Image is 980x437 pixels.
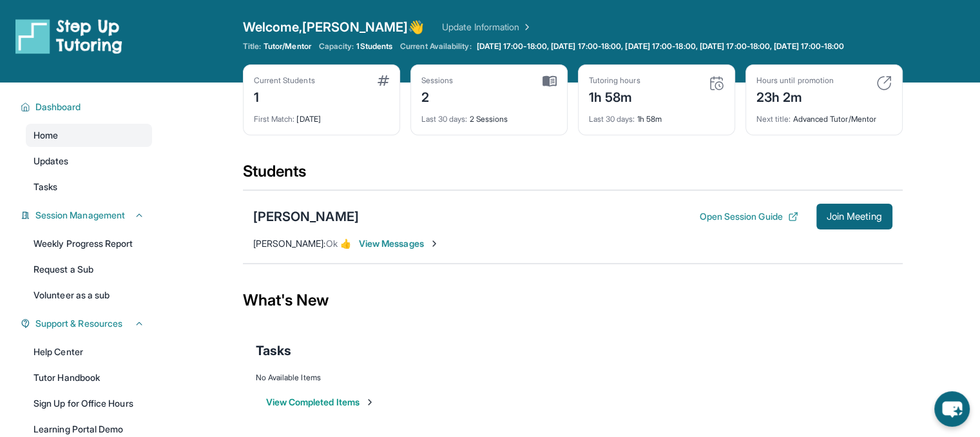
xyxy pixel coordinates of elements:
[421,86,454,106] div: 2
[35,101,81,113] span: Dashboard
[421,106,557,124] div: 2 Sessions
[35,317,122,330] span: Support & Resources
[256,342,291,360] span: Tasks
[442,21,532,34] a: Update Information
[474,41,847,52] a: [DATE] 17:00-18:00, [DATE] 17:00-18:00, [DATE] 17:00-18:00, [DATE] 17:00-18:00, [DATE] 17:00-18:00
[243,18,425,36] span: Welcome, [PERSON_NAME] 👋
[26,392,152,415] a: Sign Up for Office Hours
[543,75,557,87] img: card
[26,175,152,199] a: Tasks
[254,86,315,106] div: 1
[253,238,326,249] span: [PERSON_NAME] :
[756,86,834,106] div: 23h 2m
[243,272,903,329] div: What's New
[254,106,389,124] div: [DATE]
[934,391,970,427] button: chat-button
[589,114,635,124] span: Last 30 days :
[26,124,152,147] a: Home
[816,204,892,229] button: Join Meeting
[34,180,57,193] span: Tasks
[356,41,392,52] span: 1 Students
[34,155,69,168] span: Updates
[429,238,439,249] img: Chevron-Right
[400,41,471,52] span: Current Availability:
[26,232,152,255] a: Weekly Progress Report
[477,41,845,52] span: [DATE] 17:00-18:00, [DATE] 17:00-18:00, [DATE] 17:00-18:00, [DATE] 17:00-18:00, [DATE] 17:00-18:00
[26,284,152,307] a: Volunteer as a sub
[756,114,791,124] span: Next title :
[256,373,890,383] div: No Available Items
[827,213,882,220] span: Join Meeting
[421,114,468,124] span: Last 30 days :
[266,396,375,409] button: View Completed Items
[319,41,354,52] span: Capacity:
[34,129,58,142] span: Home
[243,161,903,189] div: Students
[709,75,724,91] img: card
[26,340,152,364] a: Help Center
[26,150,152,173] a: Updates
[243,41,261,52] span: Title:
[699,210,798,223] button: Open Session Guide
[253,208,359,226] div: [PERSON_NAME]
[30,317,144,330] button: Support & Resources
[876,75,892,91] img: card
[26,366,152,389] a: Tutor Handbook
[30,209,144,222] button: Session Management
[589,106,724,124] div: 1h 58m
[359,237,439,250] span: View Messages
[421,75,454,86] div: Sessions
[30,101,144,113] button: Dashboard
[35,209,125,222] span: Session Management
[26,258,152,281] a: Request a Sub
[326,238,351,249] span: Ok 👍
[756,106,892,124] div: Advanced Tutor/Mentor
[264,41,311,52] span: Tutor/Mentor
[589,86,640,106] div: 1h 58m
[15,18,122,54] img: logo
[756,75,834,86] div: Hours until promotion
[378,75,389,86] img: card
[589,75,640,86] div: Tutoring hours
[519,21,532,34] img: Chevron Right
[254,75,315,86] div: Current Students
[254,114,295,124] span: First Match :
